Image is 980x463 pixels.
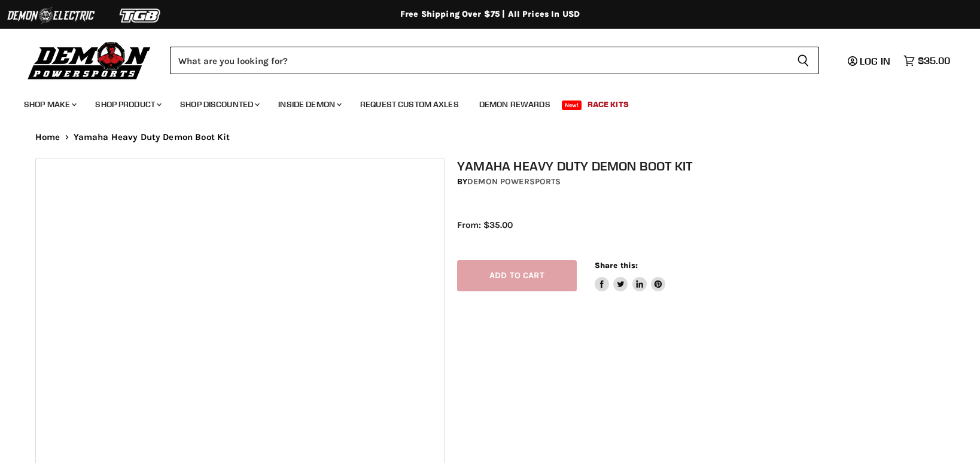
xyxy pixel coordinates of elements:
[897,52,956,69] a: $35.00
[470,92,559,117] a: Demon Rewards
[457,175,957,188] div: by
[171,92,267,117] a: Shop Discounted
[170,47,787,74] input: Search
[467,176,561,187] a: Demon Powersports
[74,132,230,142] span: Yamaha Heavy Duty Demon Boot Kit
[457,220,513,230] span: From: $35.00
[595,261,638,270] span: Share this:
[842,56,897,66] a: Log in
[351,92,468,117] a: Request Custom Axles
[96,4,185,27] img: TGB Logo 2
[860,55,890,67] span: Log in
[11,132,969,142] nav: Breadcrumbs
[787,47,819,74] button: Search
[15,87,947,117] ul: Main menu
[11,9,969,20] div: Free Shipping Over $75 | All Prices In USD
[918,55,950,66] span: $35.00
[35,132,60,142] a: Home
[269,92,349,117] a: Inside Demon
[15,92,84,117] a: Shop Make
[86,92,169,117] a: Shop Product
[170,47,819,74] form: Product
[579,92,638,117] a: Race Kits
[6,4,96,27] img: Demon Electric Logo 2
[24,39,155,81] img: Demon Powersports
[562,100,582,110] span: New!
[457,159,957,173] h1: Yamaha Heavy Duty Demon Boot Kit
[595,260,666,292] aside: Share this:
